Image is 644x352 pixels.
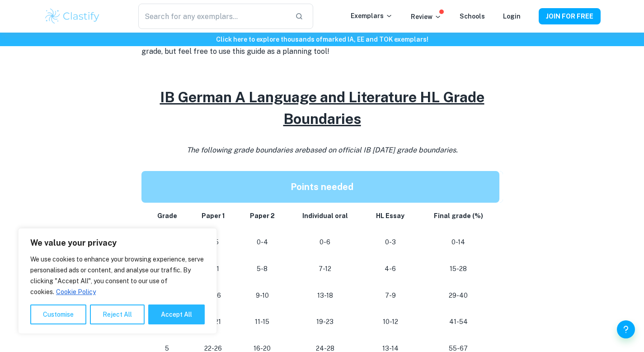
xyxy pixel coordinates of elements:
[244,316,280,328] p: 11-15
[294,236,356,248] p: 0-6
[425,290,492,302] p: 29-40
[244,236,280,248] p: 0-4
[250,212,275,219] strong: Paper 2
[157,212,177,219] strong: Grade
[187,146,458,154] i: The following grade boundaries are
[138,4,287,29] input: Search for any exemplars...
[2,34,642,44] h6: Click here to explore thousands of marked IA, EE and TOK exemplars !
[148,304,205,324] button: Accept All
[371,290,410,302] p: 7-9
[425,236,492,248] p: 0-14
[44,7,101,25] img: Clastify logo
[294,316,356,328] p: 19-23
[503,13,521,20] a: Login
[160,89,484,127] u: IB German A Language and Literature HL Grade Boundaries
[539,8,601,24] button: JOIN FOR FREE
[351,11,393,21] p: Exemplars
[294,263,356,275] p: 7-12
[371,263,410,275] p: 4-6
[30,254,205,297] p: We use cookies to enhance your browsing experience, serve personalised ads or content, and analys...
[411,12,442,22] p: Review
[30,238,205,248] p: We value your privacy
[18,228,217,334] div: We value your privacy
[56,288,96,296] a: Cookie Policy
[376,212,404,219] strong: HL Essay
[90,304,145,324] button: Reject All
[294,290,356,302] p: 13-18
[244,290,280,302] p: 9-10
[617,320,635,338] button: Help and Feedback
[425,263,492,275] p: 15-28
[371,236,410,248] p: 0-3
[434,212,483,219] strong: Final grade (%)
[202,212,225,219] strong: Paper 1
[460,13,485,20] a: Schools
[30,304,86,324] button: Customise
[244,263,280,275] p: 5-8
[371,316,410,328] p: 10-12
[306,146,458,154] span: based on official IB [DATE] grade boundaries.
[425,316,492,328] p: 41-54
[302,212,348,219] strong: Individual oral
[291,181,353,192] strong: Points needed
